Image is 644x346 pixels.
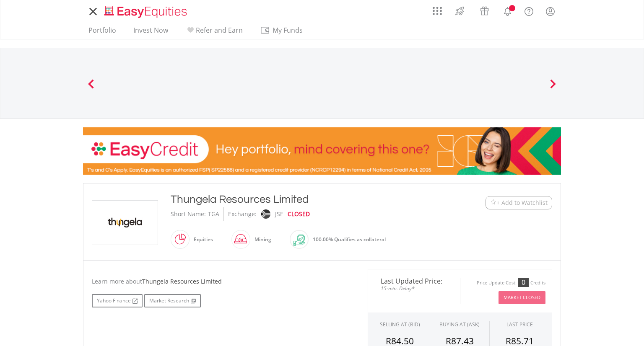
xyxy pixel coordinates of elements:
img: collateral-qualifying-green.svg [293,235,305,246]
div: SELLING AT (BID) [380,321,420,328]
span: BUYING AT (ASK) [439,321,480,328]
img: EasyEquities_Logo.png [103,5,190,19]
div: Mining [250,230,271,250]
a: Notifications [497,2,518,19]
a: Vouchers [472,2,497,18]
img: grid-menu-icon.svg [433,6,442,15]
a: AppsGrid [427,2,447,15]
img: EQU.ZA.TGA.png [93,201,156,245]
div: Price Update Cost: [477,280,517,286]
div: 0 [518,278,529,287]
img: thrive-v2.svg [453,4,467,18]
a: Home page [101,2,190,19]
div: TGA [208,207,219,221]
div: Exchange: [228,207,257,221]
div: Equities [190,230,213,250]
button: Watchlist + Add to Watchlist [486,196,552,209]
div: Learn more about [92,277,355,286]
span: + Add to Watchlist [496,199,548,207]
a: Refer and Earn [182,26,246,39]
a: Yahoo Finance [92,294,143,307]
span: 100.00% Qualifies as collateral [313,236,386,243]
div: LAST PRICE [506,321,533,328]
img: jse.png [261,209,270,219]
img: EasyCredit Promotion Banner [83,127,561,175]
img: vouchers-v2.svg [478,4,491,18]
div: Thungela Resources Limited [171,192,434,207]
span: Last Updated Price: [374,278,454,284]
a: Portfolio [85,26,119,39]
button: Market Closed [499,291,545,304]
span: 15-min. Delay* [374,284,454,292]
div: Short Name: [171,207,206,221]
a: Market Research [144,294,201,307]
span: My Funds [260,25,315,36]
a: FAQ's and Support [518,2,540,19]
span: Thungela Resources Limited [142,277,222,285]
div: CLOSED [288,207,310,221]
a: My Profile [540,2,561,21]
div: Credits [530,280,545,286]
img: Watchlist [490,199,496,206]
a: Invest Now [130,26,171,39]
div: JSE [275,207,283,221]
span: Refer and Earn [196,26,243,35]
